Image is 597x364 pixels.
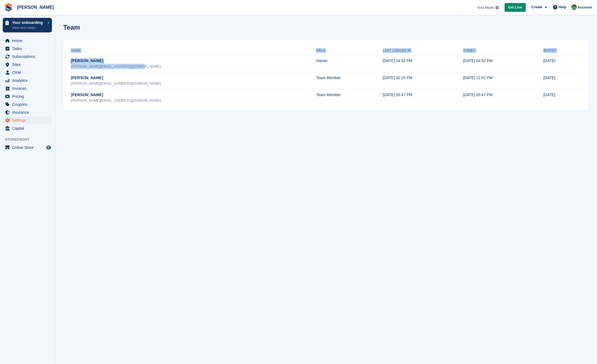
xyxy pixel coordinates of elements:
[12,124,45,132] span: Capital
[477,5,494,10] span: Test Mode
[316,55,383,72] td: Owner
[543,72,579,89] td: [DATE]
[45,144,52,151] a: Preview store
[12,69,45,76] span: CRM
[12,101,45,108] span: Coupons
[383,55,463,72] td: [DATE] 04:52 PM
[5,137,55,142] span: Storefront
[12,25,45,30] p: View next steps
[12,109,45,116] span: Insurance
[3,18,52,32] a: Your onboarding View next steps
[3,109,52,116] a: menu
[3,93,52,100] a: menu
[508,5,522,10] span: Get Live
[463,89,543,106] td: [DATE] 05:47 PM
[71,81,316,86] div: [PERSON_NAME][EMAIL_ADDRESS][DOMAIN_NAME]
[463,55,543,72] td: [DATE] 04:52 PM
[463,72,543,89] td: [DATE] 12:02 PM
[70,46,316,55] th: Name
[12,21,45,24] p: Your onboarding
[3,53,52,60] a: menu
[12,77,45,84] span: Analytics
[3,45,52,52] a: menu
[543,46,579,55] th: Invited
[571,4,577,10] img: Adam Ivarsson
[63,24,80,31] h1: Team
[316,46,383,55] th: Role
[12,93,45,100] span: Pricing
[383,72,463,89] td: [DATE] 02:20 PM
[3,85,52,92] a: menu
[12,37,45,45] span: Home
[3,144,52,151] a: menu
[463,46,543,55] th: Joined
[12,61,45,68] span: Sites
[505,3,526,12] a: Get Live
[3,124,52,132] a: menu
[3,116,52,124] a: menu
[15,3,56,12] a: [PERSON_NAME]
[12,116,45,124] span: Settings
[12,144,45,151] span: Online Store
[3,101,52,108] a: menu
[543,89,579,106] td: [DATE]
[578,5,592,10] span: Account
[71,75,316,81] div: [PERSON_NAME]
[532,4,543,10] span: Create
[71,98,316,103] div: [PERSON_NAME][EMAIL_ADDRESS][DOMAIN_NAME]
[12,53,45,60] span: Subscriptions
[3,69,52,76] a: menu
[316,72,383,89] td: Team Member
[4,3,13,12] img: stora-icon-8386f47178a22dfd0bd8f6a31ec36ba5ce8667c1dd55bd0f319d3a0aa187defe.svg
[12,45,45,52] span: Tasks
[71,58,316,64] div: [PERSON_NAME]
[3,37,52,45] a: menu
[383,46,463,55] th: Last logged in
[496,6,499,9] img: icon-info-grey-7440780725fd019a000dd9b08b2336e03edf1995a4989e88bcd33f0948082b44.svg
[71,64,316,69] div: [PERSON_NAME][EMAIL_ADDRESS][DOMAIN_NAME]
[559,4,566,10] span: Help
[3,77,52,84] a: menu
[383,89,463,106] td: [DATE] 05:47 PM
[3,61,52,68] a: menu
[316,89,383,106] td: Team Member
[543,55,579,72] td: [DATE]
[12,85,45,92] span: Invoices
[71,92,316,98] div: [PERSON_NAME]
